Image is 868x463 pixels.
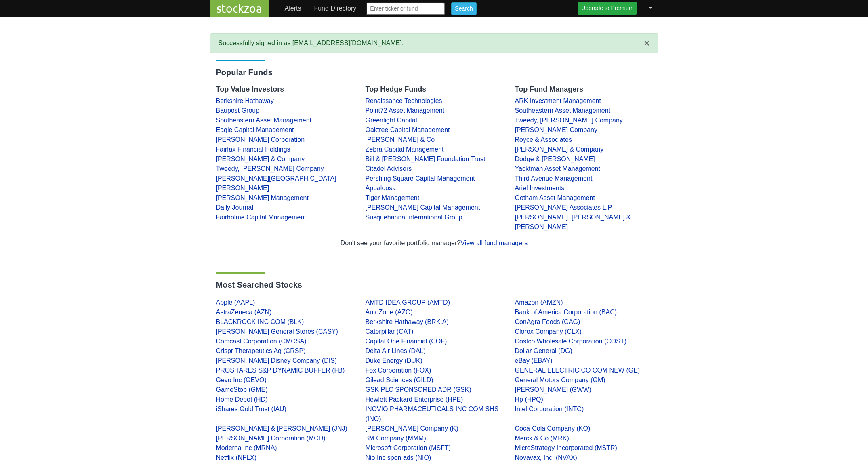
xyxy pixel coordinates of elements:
[515,309,617,316] a: Bank of America Corporation (BAC)
[366,85,503,94] h4: Top Hedge Funds
[366,367,431,374] a: Fox Corporation (FOX)
[366,126,450,133] a: Oaktree Capital Management
[216,357,337,364] a: [PERSON_NAME] Disney Company (DIS)
[451,2,476,15] input: Search
[216,347,306,354] a: Crispr Therapeutics Ag (CRSP)
[515,85,652,94] h4: Top Fund Managers
[366,185,396,192] a: Appaloosa
[366,194,420,201] a: Tiger Management
[216,377,267,383] a: Gevo Inc (GEVO)
[366,454,431,461] a: Nio Inc spon ads (NIO)
[366,396,463,403] a: Hewlett Packard Enterprise (HPE)
[366,214,462,221] a: Susquehanna International Group
[644,38,649,48] span: ×
[311,0,359,17] a: Fund Directory
[366,444,451,451] a: Microsoft Corporation (MSFT)
[366,347,426,354] a: Delta Air Lines (DAL)
[216,309,272,316] a: AstraZeneca (AZN)
[515,175,593,182] a: Third Avenue Management
[366,299,450,306] a: AMTD IDEA GROUP (AMTD)
[366,165,412,172] a: Citadel Advisors
[210,33,658,53] li: Successfully signed in as [EMAIL_ADDRESS][DOMAIN_NAME].
[515,425,591,432] a: Coca-Cola Company (KO)
[515,194,595,201] a: Gotham Asset Management
[366,175,475,182] a: Pershing Square Capital Management
[366,425,458,432] a: [PERSON_NAME] Company (K)
[515,347,572,354] a: Dollar General (DG)
[366,146,444,153] a: Zebra Capital Management
[216,396,268,403] a: Home Depot (HD)
[366,377,433,383] a: Gilead Sciences (GILD)
[216,194,309,201] a: [PERSON_NAME] Management
[216,299,255,306] a: Apple (AAPL)
[644,38,649,48] button: Close
[515,454,577,461] a: Novavax, Inc. (NVAX)
[216,435,326,442] a: [PERSON_NAME] Corporation (MCD)
[515,338,627,345] a: Costco Wholesale Corporation (COST)
[366,107,445,114] a: Point72 Asset Management
[216,136,305,143] a: [PERSON_NAME] Corporation
[366,309,413,316] a: AutoZone (AZO)
[515,165,600,172] a: Yacktman Asset Management
[515,156,595,162] a: Dodge & [PERSON_NAME]
[366,338,447,345] a: Capital One Financial (COF)
[515,214,631,230] a: [PERSON_NAME], [PERSON_NAME] & [PERSON_NAME]
[216,117,312,124] a: Southeastern Asset Management
[216,367,345,374] a: PROSHARES S&P DYNAMIC BUFFER (FB)
[216,67,652,77] h3: Popular Funds
[366,318,449,325] a: Berkshire Hathaway (BRK.A)
[216,386,268,393] a: GameStop (GME)
[366,435,426,442] a: 3M Company (MMM)
[515,204,612,211] a: [PERSON_NAME] Associates L.P
[515,406,584,412] a: Intel Corporation (INTC)
[366,386,471,393] a: GSK PLC SPONSORED ADR (GSK)
[216,126,294,133] a: Eagle Capital Management
[460,240,528,246] a: View all fund managers
[515,357,553,364] a: eBay (EBAY)
[216,175,336,182] a: [PERSON_NAME][GEOGRAPHIC_DATA]
[366,2,445,15] input: Enter ticker or fund
[216,338,307,345] a: Comcast Corporation (CMCSA)
[366,406,499,422] a: INOVIO PHARMACEUTICALS INC COM SHS (INO)
[216,156,305,162] a: [PERSON_NAME] & Company
[366,136,435,143] a: [PERSON_NAME] & Co
[216,146,290,153] a: Fairfax Financial Holdings
[515,386,591,393] a: [PERSON_NAME] (GWW)
[515,299,563,306] a: Amazon (AMZN)
[216,97,274,104] a: Berkshire Hathaway
[216,107,260,114] a: Baupost Group
[216,185,269,192] a: [PERSON_NAME]
[515,117,623,124] a: Tweedy, [PERSON_NAME] Company
[515,435,569,442] a: Merck & Co (MRK)
[216,85,353,94] h4: Top Value Investors
[515,377,605,383] a: General Motors Company (GM)
[515,396,543,403] a: Hp (HPQ)
[515,146,604,153] a: [PERSON_NAME] & Company
[282,0,305,17] a: Alerts
[515,367,640,374] a: GENERAL ELECTRIC CO COM NEW (GE)
[515,444,617,451] a: MicroStrategy Incorporated (MSTR)
[216,214,306,221] a: Fairholme Capital Management
[216,165,324,172] a: Tweedy, [PERSON_NAME] Company
[366,357,422,364] a: Duke Energy (DUK)
[366,156,485,162] a: Bill & [PERSON_NAME] Foundation Trust
[216,444,277,451] a: Moderna Inc (MRNA)
[515,107,611,114] a: Southeastern Asset Management
[366,328,414,335] a: Caterpillar (CAT)
[366,204,480,211] a: [PERSON_NAME] Capital Management
[515,136,572,143] a: Royce & Associates
[216,454,256,461] a: Netflix (NFLX)
[216,425,347,432] a: [PERSON_NAME] & [PERSON_NAME] (JNJ)
[515,126,598,133] a: [PERSON_NAME] Company
[515,185,565,192] a: Ariel Investments
[216,280,652,290] h3: Most Searched Stocks
[578,2,637,15] a: Upgrade to Premium
[216,318,304,325] a: BLACKROCK INC COM (BLK)
[366,97,442,104] a: Renaissance Technologies
[216,406,286,412] a: iShares Gold Trust (IAU)
[515,318,580,325] a: ConAgra Foods (CAG)
[515,97,601,104] a: ARK Investment Management
[216,238,652,248] div: Don't see your favorite portfolio manager?
[216,204,253,211] a: Daily Journal
[216,328,338,335] a: [PERSON_NAME] General Stores (CASY)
